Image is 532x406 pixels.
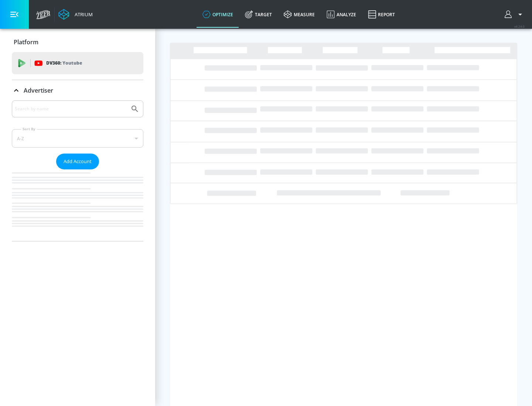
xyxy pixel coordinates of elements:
div: Atrium [72,11,93,18]
a: Atrium [58,9,93,20]
p: Youtube [62,59,82,67]
a: optimize [197,1,239,28]
a: Report [362,1,401,28]
a: Analyze [321,1,362,28]
div: Advertiser [12,100,143,241]
p: Advertiser [24,86,53,94]
a: measure [278,1,321,28]
nav: list of Advertiser [12,169,143,241]
span: Add Account [64,157,92,166]
span: v 4.24.0 [514,24,525,28]
label: Sort By [21,127,37,131]
div: Advertiser [12,80,143,101]
div: A-Z [12,129,143,148]
div: DV360: Youtube [12,52,143,74]
button: Add Account [56,154,99,169]
a: Target [239,1,278,28]
p: Platform [14,38,38,46]
p: DV360: [46,59,82,67]
input: Search by name [15,104,127,114]
div: Platform [12,32,143,52]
